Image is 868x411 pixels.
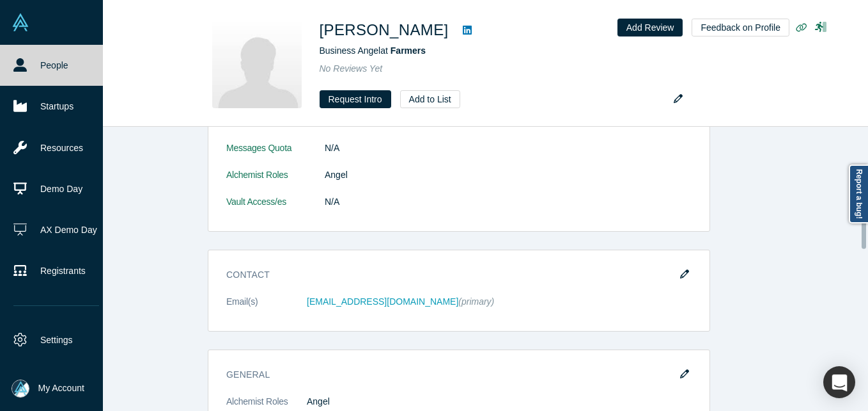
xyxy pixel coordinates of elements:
button: Request Intro [320,90,391,108]
span: Business Angel at [320,45,426,56]
dt: Alchemist Roles [226,168,325,195]
h3: General [226,368,674,382]
h1: [PERSON_NAME] [320,19,449,42]
dt: Vault Access/es [226,195,325,222]
dd: Angel [307,395,692,408]
img: Pierre Dutarret's Profile Image [212,19,302,108]
dd: N/A [325,141,692,155]
h3: Contact [226,268,674,282]
dt: Email(s) [226,295,307,322]
dt: Messages Quota [226,141,325,168]
a: Farmers [391,45,426,56]
a: [EMAIL_ADDRESS][DOMAIN_NAME] [307,296,458,307]
span: No Reviews Yet [320,63,383,74]
button: Feedback on Profile [692,19,789,36]
span: My Account [38,382,84,395]
img: Mia Scott's Account [12,380,29,398]
button: Add to List [400,90,460,108]
button: My Account [12,380,84,398]
dd: Angel [325,168,692,182]
span: (primary) [458,296,494,307]
button: Add Review [617,19,683,36]
dd: N/A [325,195,692,209]
a: Report a bug! [849,165,868,223]
img: Alchemist Vault Logo [12,13,29,31]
